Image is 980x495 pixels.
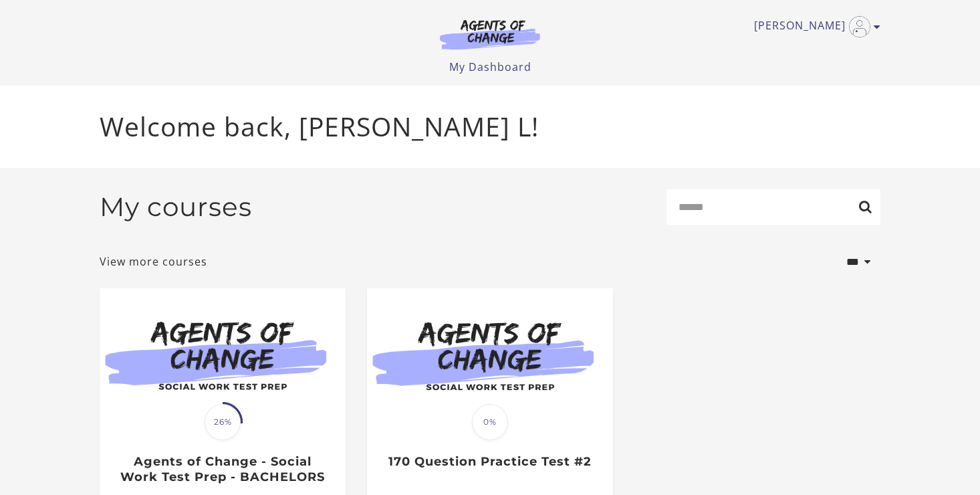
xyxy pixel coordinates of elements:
a: View more courses [100,254,207,270]
img: Agents of Change Logo [426,19,554,50]
p: Welcome back, [PERSON_NAME] L! [100,107,880,146]
h3: 170 Question Practice Test #2 [381,454,598,470]
a: Toggle menu [754,16,874,37]
a: My Dashboard [449,60,531,74]
h2: My courses [100,191,252,223]
span: 0% [472,404,508,440]
h3: Agents of Change - Social Work Test Prep - BACHELORS [114,454,331,484]
span: 26% [205,404,241,440]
